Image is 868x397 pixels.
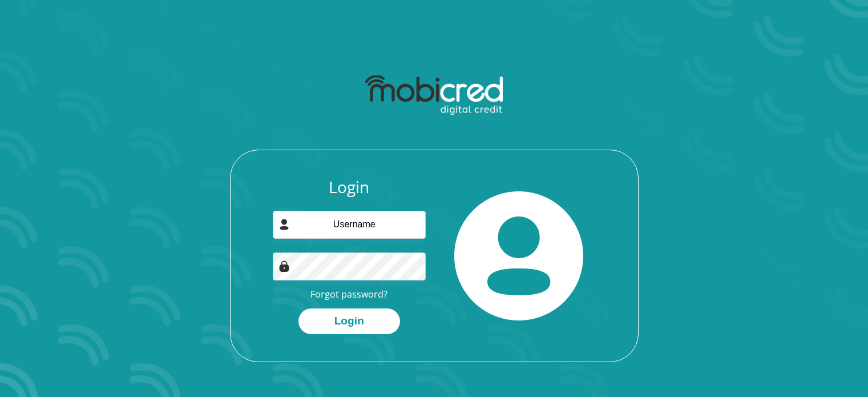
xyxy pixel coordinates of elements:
[365,75,503,115] img: mobicred logo
[278,260,290,272] img: Image
[278,219,290,230] img: user-icon image
[273,178,426,197] h3: Login
[298,308,400,334] button: Login
[273,211,426,239] input: Username
[310,288,387,300] a: Forgot password?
